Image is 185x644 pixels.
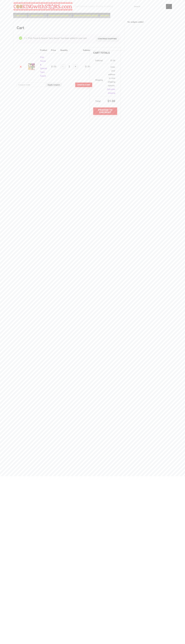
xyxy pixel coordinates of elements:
[93,64,105,96] th: Shipping
[66,64,73,69] input: Qty
[17,34,121,43] div: 1 × “Fish Tacos & Special Taco Sauce” has been added to your cart.
[85,65,86,68] span: $
[28,13,47,18] a: 2. Register a Chef
[108,99,115,103] bdi: 1.00
[96,36,119,41] a: Continue shopping
[110,59,115,62] bdi: 1.00
[58,47,81,54] th: Quantity
[40,56,47,77] a: Fish Tacos & Special Taco Sauce
[17,83,45,87] input: Coupon code
[13,13,28,18] a: 1. My Account
[93,96,105,105] th: Total
[107,88,115,94] a: Calculate shipping
[28,63,35,70] img: Fish Tacos & Special Taco Sauce
[127,21,172,23] p: No widgets added
[166,4,172,9] button: Search
[99,13,110,18] a: Interviews
[93,107,117,115] a: Proceed to checkout
[17,26,121,30] h1: Cart
[75,83,92,87] button: Update cart
[93,57,105,64] th: Subtotal
[132,4,172,9] input: Search
[49,47,58,54] th: Price
[46,83,62,87] button: Apply coupon
[108,99,109,103] span: $
[73,13,99,18] a: About Chef [PERSON_NAME]
[51,65,56,68] bdi: 1.00
[110,59,111,62] span: $
[73,64,78,69] button: +
[13,2,73,11] img: Chef Paula's Cooking With Stars
[38,47,49,54] th: Product
[85,65,90,68] bdi: 1.00
[108,66,115,87] span: Enter your address to view shipping options.
[93,51,117,55] h2: Cart totals
[60,64,66,69] button: -
[19,65,23,69] a: Remove Fish Tacos & Special Taco Sauce from cart
[48,13,72,18] a: Policies and Procedures
[75,5,113,8] div: Chef [PERSON_NAME] - [PHONE_NUMBER]
[81,47,92,54] th: Subtotal
[51,65,52,68] span: $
